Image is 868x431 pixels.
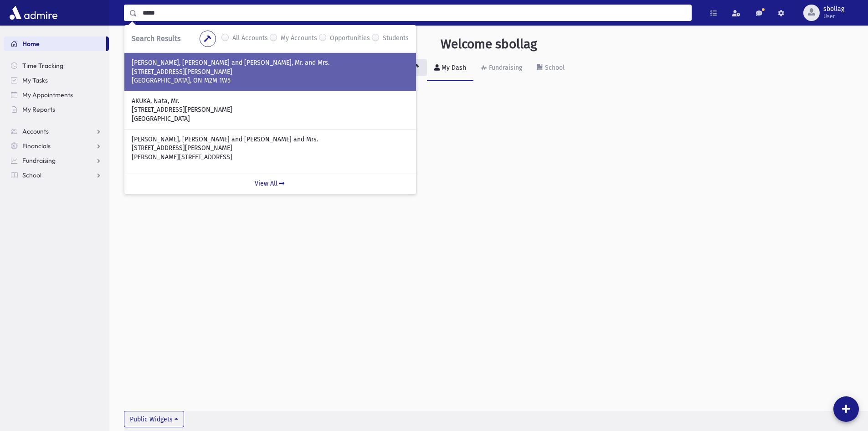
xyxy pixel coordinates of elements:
[383,33,409,44] label: Students
[22,62,63,70] span: Time Tracking
[427,56,473,81] a: My Dash
[132,97,409,106] p: AKUKA, Nata, Mr.
[4,102,109,117] a: My Reports
[4,139,109,153] a: Financials
[137,5,691,21] input: Search
[440,64,466,72] div: My Dash
[4,153,109,168] a: Fundraising
[232,33,268,44] label: All Accounts
[543,64,565,72] div: School
[4,73,109,88] a: My Tasks
[22,91,73,99] span: My Appointments
[487,64,522,72] div: Fundraising
[22,171,41,179] span: School
[132,105,409,114] p: [STREET_ADDRESS][PERSON_NAME]
[529,56,572,81] a: School
[132,144,409,153] p: [STREET_ADDRESS][PERSON_NAME]
[823,5,844,13] span: sbollag
[330,33,370,44] label: Opportunities
[22,40,40,48] span: Home
[4,168,109,182] a: School
[22,142,51,150] span: Financials
[132,76,409,85] p: [GEOGRAPHIC_DATA], ON M2M 1W5
[132,114,409,124] p: [GEOGRAPHIC_DATA]
[124,411,184,427] button: Public Widgets
[132,58,409,68] p: [PERSON_NAME], [PERSON_NAME] and [PERSON_NAME], Mr. and Mrs.
[473,56,529,81] a: Fundraising
[441,36,537,52] h3: Welcome sbollag
[124,173,416,194] a: View All
[132,34,180,43] span: Search Results
[4,124,109,139] a: Accounts
[4,58,109,73] a: Time Tracking
[132,68,409,77] p: [STREET_ADDRESS][PERSON_NAME]
[7,4,60,22] img: AdmirePro
[823,13,844,20] span: User
[22,127,49,135] span: Accounts
[22,76,48,84] span: My Tasks
[22,156,56,165] span: Fundraising
[22,105,55,114] span: My Reports
[281,33,317,44] label: My Accounts
[4,88,109,102] a: My Appointments
[132,153,409,162] p: [PERSON_NAME][STREET_ADDRESS]
[4,36,106,51] a: Home
[132,135,409,144] p: [PERSON_NAME], [PERSON_NAME] and [PERSON_NAME] and Mrs.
